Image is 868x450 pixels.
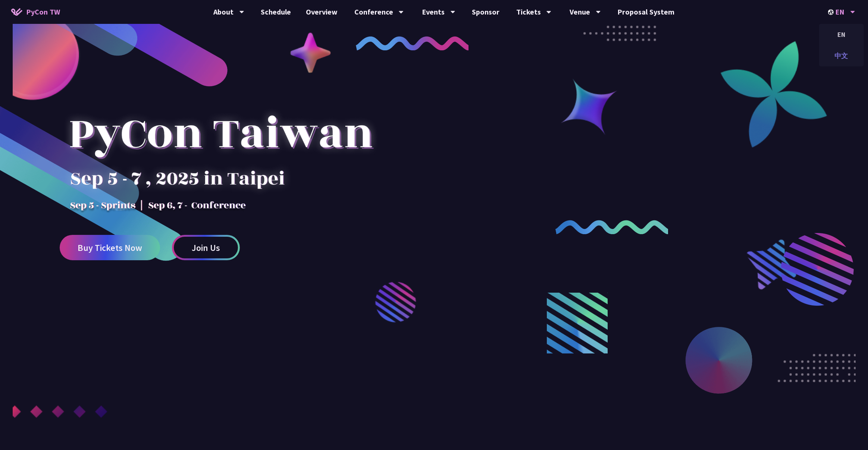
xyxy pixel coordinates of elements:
div: EN [819,26,864,43]
span: Buy Tickets Now [78,243,142,252]
span: PyCon TW [26,6,60,18]
a: Buy Tickets Now [60,235,160,260]
a: PyCon TW [4,3,68,21]
img: curly-1.ebdbada.png [356,36,469,50]
img: Locale Icon [828,9,836,15]
div: 中文 [819,47,864,64]
span: Join Us [192,243,220,252]
img: Home icon of PyCon TW 2025 [11,8,22,16]
img: curly-2.e802c9f.png [555,220,668,234]
a: Join Us [172,235,240,260]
